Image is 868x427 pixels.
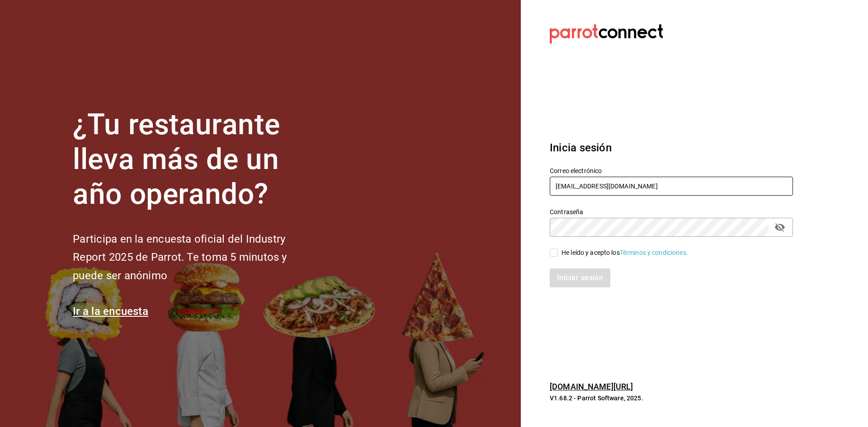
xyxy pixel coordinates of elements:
[550,382,633,391] a: [DOMAIN_NAME][URL]
[73,305,148,318] a: Ir a la encuesta
[620,249,688,256] a: Términos y condiciones.
[550,168,793,174] label: Correo electrónico
[550,394,793,403] p: V1.68.2 - Parrot Software, 2025.
[73,230,317,285] h2: Participa en la encuesta oficial del Industry Report 2025 de Parrot. Te toma 5 minutos y puede se...
[550,140,793,156] h3: Inicia sesión
[561,248,688,258] div: He leído y acepto los
[550,177,793,196] input: Ingresa tu correo electrónico
[73,108,317,211] h1: ¿Tu restaurante lleva más de un año operando?
[550,209,793,215] label: Contraseña
[772,220,788,235] button: passwordField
